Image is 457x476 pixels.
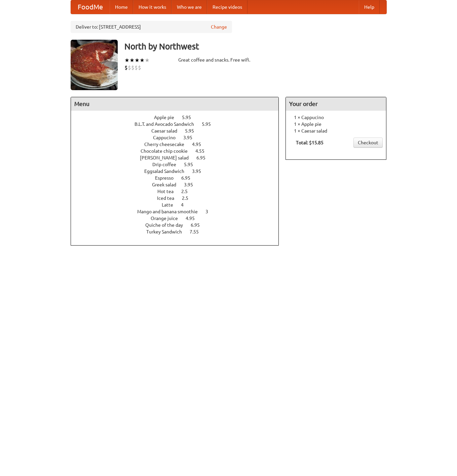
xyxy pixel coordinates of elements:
[71,97,279,111] h4: Menu
[144,142,214,147] a: Cherry cheesecake 4.95
[144,169,191,174] span: Eggsalad Sandwich
[162,202,180,208] span: Latte
[211,24,227,30] a: Change
[128,64,131,71] li: $
[172,0,207,14] a: Who we are
[141,148,194,154] span: Chocolate chip cookie
[289,114,383,121] li: 1 × Cappucino
[207,0,247,14] a: Recipe videos
[144,169,214,174] a: Eggsalad Sandwich 3.95
[135,64,138,71] li: $
[140,155,195,160] span: [PERSON_NAME] salad
[153,135,182,140] span: Cappucino
[135,121,223,127] a: B.L.T. and Avocado Sandwich 5.95
[157,189,200,194] a: Hot tea 2.5
[153,135,205,140] a: Cappucino 3.95
[157,195,181,201] span: Iced tea
[152,182,205,187] a: Greek salad 3.95
[205,209,215,214] span: 3
[133,0,172,14] a: How it works
[296,140,323,145] b: Total: $15.85
[145,222,190,228] span: Quiche of the day
[124,57,129,64] li: ★
[137,209,204,214] span: Mango and banana smoothie
[152,162,183,167] span: Drip coffee
[152,182,183,187] span: Greek salad
[135,121,201,127] span: B.L.T. and Avocado Sandwich
[141,148,217,154] a: Chocolate chip cookie 4.55
[185,128,201,134] span: 5.95
[146,229,211,234] a: Turkey Sandwich 7.55
[162,202,196,208] a: Latte 4
[151,216,185,221] span: Orange juice
[124,40,387,53] h3: North by Northwest
[144,142,191,147] span: Cherry cheesecake
[71,21,232,33] div: Deliver to: [STREET_ADDRESS]
[71,0,110,14] a: FoodMe
[181,202,190,208] span: 4
[178,57,279,63] div: Great coffee and snacks. Free wifi.
[135,57,140,64] li: ★
[145,222,212,228] a: Quiche of the day 6.95
[182,115,198,120] span: 5.95
[155,175,180,181] span: Espresso
[129,57,135,64] li: ★
[192,169,208,174] span: 3.95
[195,148,211,154] span: 4.55
[145,57,150,64] li: ★
[183,135,199,140] span: 3.95
[157,195,201,201] a: Iced tea 2.5
[124,64,128,71] li: $
[151,216,207,221] a: Orange juice 4.95
[181,175,197,181] span: 6.95
[184,162,200,167] span: 5.95
[151,128,184,134] span: Caesar salad
[157,189,180,194] span: Hot tea
[71,40,118,90] img: angular.jpg
[182,195,195,201] span: 2.5
[286,97,386,111] h4: Your order
[192,142,208,147] span: 4.95
[202,121,218,127] span: 5.95
[154,115,203,120] a: Apple pie 5.95
[155,175,203,181] a: Espresso 6.95
[140,155,218,160] a: [PERSON_NAME] salad 6.95
[131,64,135,71] li: $
[196,155,212,160] span: 6.95
[184,182,200,187] span: 3.95
[137,209,221,214] a: Mango and banana smoothie 3
[359,0,380,14] a: Help
[138,64,141,71] li: $
[186,216,201,221] span: 4.95
[110,0,133,14] a: Home
[181,189,194,194] span: 2.5
[353,138,383,148] a: Checkout
[140,57,145,64] li: ★
[146,229,189,234] span: Turkey Sandwich
[151,128,206,134] a: Caesar salad 5.95
[289,127,383,134] li: 1 × Caesar salad
[154,115,181,120] span: Apple pie
[191,222,206,228] span: 6.95
[190,229,205,234] span: 7.55
[289,121,383,127] li: 1 × Apple pie
[152,162,205,167] a: Drip coffee 5.95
